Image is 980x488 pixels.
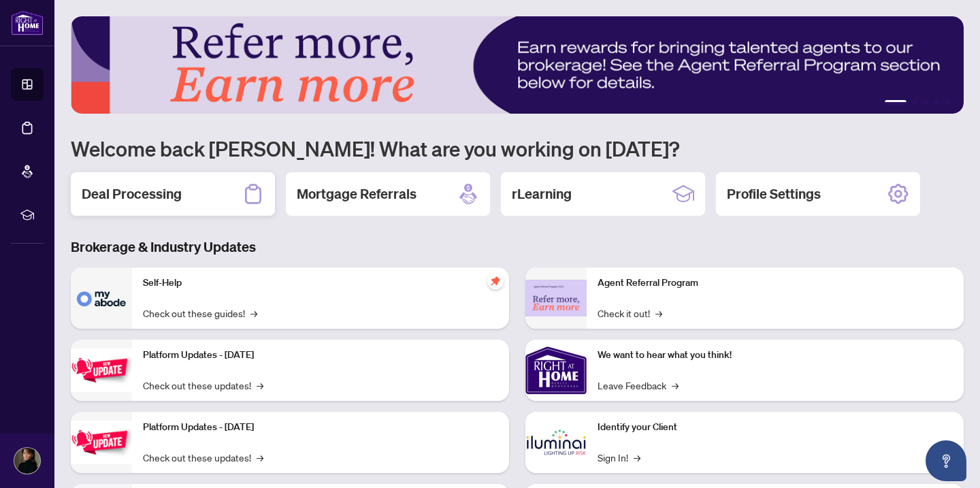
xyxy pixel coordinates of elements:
h2: Deal Processing [82,184,182,204]
button: 3 [923,100,928,105]
img: Identify your Client [525,412,587,473]
a: Leave Feedback→ [598,378,679,393]
img: Profile Icon [14,448,40,474]
span: → [250,306,257,321]
a: Sign In!→ [598,450,640,465]
h1: Welcome back [PERSON_NAME]! What are you working on [DATE]? [71,135,964,161]
button: Open asap [926,440,966,481]
h2: Mortgage Referrals [297,184,416,204]
p: Agent Referral Program [598,276,953,291]
span: → [634,450,640,465]
button: 5 [945,100,950,105]
span: → [257,378,263,393]
p: Self-Help [143,276,498,291]
button: 4 [934,100,939,105]
p: Platform Updates - [DATE] [143,420,498,435]
a: Check out these guides!→ [143,306,257,321]
img: Platform Updates - July 21, 2025 [71,348,132,391]
span: → [672,378,679,393]
img: Self-Help [71,267,132,329]
img: Platform Updates - July 8, 2025 [71,421,132,463]
h2: Profile Settings [727,184,821,204]
a: Check out these updates!→ [143,450,263,465]
button: 2 [912,100,917,105]
h2: rLearning [512,184,572,204]
button: 1 [885,100,906,105]
img: We want to hear what you think! [525,340,587,401]
p: Platform Updates - [DATE] [143,348,498,363]
img: Agent Referral Program [525,280,587,317]
a: Check out these updates!→ [143,378,263,393]
a: Check it out!→ [598,306,662,321]
h3: Brokerage & Industry Updates [71,238,964,257]
p: We want to hear what you think! [598,348,953,363]
img: logo [11,10,44,35]
span: → [257,450,263,465]
span: pushpin [487,273,504,289]
p: Identify your Client [598,420,953,435]
img: Slide 0 [71,16,964,114]
span: → [655,306,662,321]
